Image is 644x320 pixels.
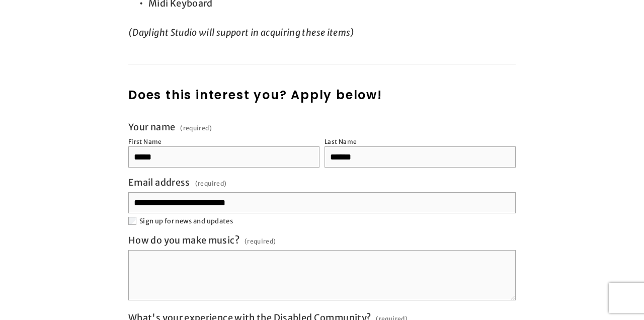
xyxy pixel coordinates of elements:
span: Your name [128,121,175,133]
span: (required) [195,177,227,190]
em: (Daylight Studio will support in acquiring these items) [128,27,355,38]
h2: Does this interest you? Apply below! [128,86,516,104]
span: Sign up for news and updates [139,217,233,225]
span: Email address [128,177,190,188]
div: Last Name [325,138,357,145]
div: First Name [128,138,162,145]
span: How do you make music? [128,234,239,246]
span: (required) [180,125,212,131]
input: Sign up for news and updates [128,217,136,225]
span: (required) [245,234,276,248]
